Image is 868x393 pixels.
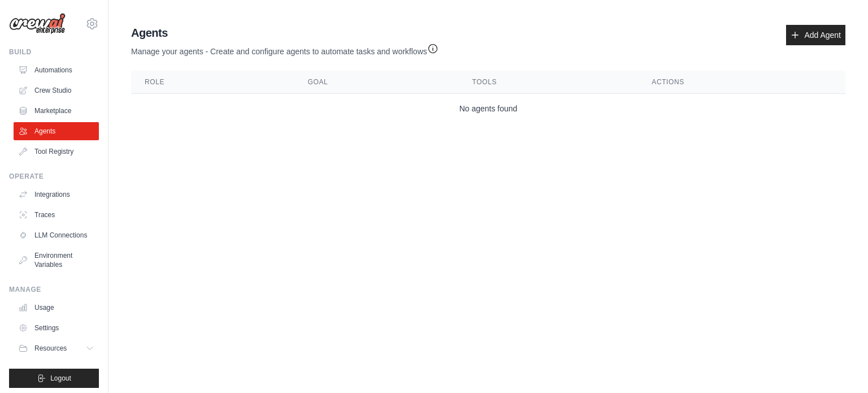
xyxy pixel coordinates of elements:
div: Build [9,47,99,57]
button: Logout [9,369,99,388]
a: Integrations [14,185,99,204]
a: Automations [14,61,99,79]
th: Role [131,71,294,94]
a: Add Agent [786,25,845,45]
a: Environment Variables [14,247,99,274]
a: Tool Registry [14,142,99,161]
a: Usage [14,299,99,317]
a: LLM Connections [14,226,99,244]
th: Tools [459,71,639,94]
a: Traces [14,206,99,224]
span: Resources [34,344,67,353]
td: No agents found [131,94,845,124]
div: Manage [9,285,99,294]
th: Actions [638,71,845,94]
span: Logout [50,374,71,383]
a: Settings [14,319,99,337]
p: Manage your agents - Create and configure agents to automate tasks and workflows [131,41,439,57]
a: Agents [14,122,99,140]
div: Operate [9,172,99,181]
a: Crew Studio [14,81,99,100]
a: Marketplace [14,102,99,120]
img: Logo [9,13,66,34]
button: Resources [14,339,99,357]
th: Goal [294,71,459,94]
h2: Agents [131,25,439,41]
